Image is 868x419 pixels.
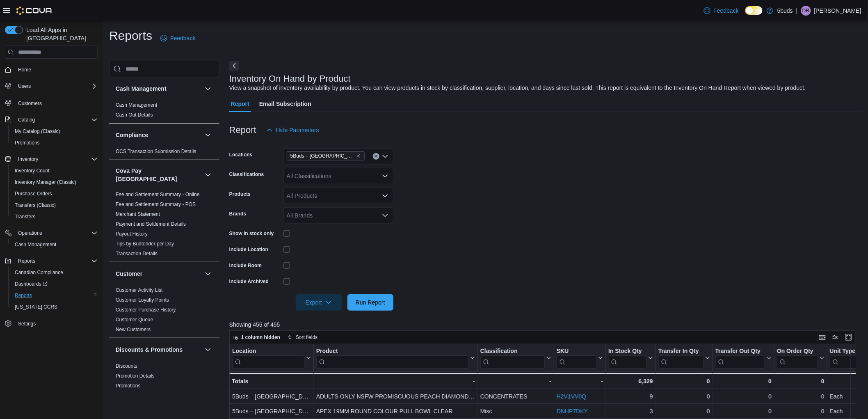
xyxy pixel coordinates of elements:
div: Transfer In Qty [658,348,704,355]
label: Brands [229,211,246,217]
h3: Cash Management [116,85,167,93]
a: Cash Out Details [116,112,153,118]
label: Products [229,191,251,197]
a: Cash Management [116,102,157,108]
span: Inventory Manager (Classic) [15,179,76,185]
div: Cova Pay [GEOGRAPHIC_DATA] [109,190,219,262]
button: Discounts & Promotions [203,345,213,355]
a: [US_STATE] CCRS [11,302,61,312]
button: Inventory Count [8,165,101,176]
div: Misc [480,406,551,416]
div: Product [316,348,468,355]
button: Settings [2,318,101,330]
span: Cash Management [15,241,56,248]
button: Product [316,348,475,369]
label: Show in stock only [229,230,274,237]
div: - [830,376,867,386]
button: Run Report [347,294,393,311]
button: Clear input [373,153,379,160]
button: On Order Qty [777,348,825,369]
label: Include Archived [229,278,269,285]
button: Inventory Manager (Classic) [8,176,101,188]
div: SKU [557,348,596,355]
button: Customer [116,270,201,278]
a: Transfers (Classic) [11,200,59,210]
span: 1 column hidden [241,334,280,341]
span: Home [15,64,98,75]
button: Purchase Orders [8,188,101,199]
div: - [557,376,603,386]
button: Home [2,64,101,76]
button: Transfer Out Qty [715,348,771,369]
a: Dashboards [11,279,51,289]
span: Inventory Manager (Classic) [11,177,98,187]
span: Home [18,66,31,73]
a: Payment and Settlement Details [116,221,186,227]
button: Location [232,348,311,369]
a: Fee and Settlement Summary - POS [116,201,196,207]
div: 0 [777,406,825,416]
div: Classification [480,348,544,369]
span: Catalog [18,117,35,123]
div: Cash Management [109,100,219,123]
span: Promotions [116,382,141,389]
button: Promotions [8,137,101,149]
button: Inventory [2,153,101,165]
button: SKU [557,348,603,369]
span: New Customers [116,326,151,333]
span: My Catalog (Classic) [11,126,98,136]
button: Transfer In Qty [658,348,710,369]
a: Discounts [116,363,137,369]
span: Reports [11,291,98,300]
a: Customers [15,98,45,108]
div: Unit Type [830,348,860,355]
div: Customer [109,285,219,338]
a: Reports [11,291,35,300]
span: Users [18,83,31,89]
a: Merchant Statement [116,211,160,217]
span: Operations [18,230,42,236]
span: Reports [15,256,98,266]
a: My Catalog (Classic) [11,126,64,136]
a: Customer Activity List [116,287,163,293]
button: Display options [831,332,841,342]
div: APEX 19MM ROUND COLOUR PULL BOWL CLEAR [316,406,475,416]
a: Tips by Budtender per Day [116,241,174,247]
span: My Catalog (Classic) [15,128,60,135]
span: Transaction Details [116,250,158,257]
div: CONCENTRATES [480,392,551,401]
span: Canadian Compliance [15,269,63,276]
span: 5Buds – North Battleford [287,151,365,160]
button: Open list of options [382,212,388,219]
span: Settings [18,321,36,327]
a: Inventory Count [11,166,53,176]
button: Open list of options [382,173,388,179]
a: Promotions [116,383,141,389]
p: [PERSON_NAME] [814,6,861,16]
button: Open list of options [382,192,388,199]
span: Transfers [15,213,35,220]
button: Next [229,61,239,71]
button: Catalog [2,114,101,126]
span: Inventory Count [11,166,98,176]
button: Reports [2,255,101,267]
img: Cova [16,7,53,15]
span: Load All Apps in [GEOGRAPHIC_DATA] [23,26,98,42]
button: Reports [8,290,101,301]
button: Keyboard shortcuts [818,332,827,342]
div: 0 [658,376,710,386]
div: Location [232,348,304,369]
button: Inventory [15,154,41,164]
span: Purchase Orders [11,189,98,199]
h3: Customer [116,270,142,278]
div: 0 [715,376,771,386]
span: Transfers (Classic) [15,202,56,208]
a: OCS Transaction Submission Details [116,149,196,154]
div: - [316,376,475,386]
div: 0 [777,376,825,386]
span: Transfers [11,212,98,222]
div: 5Buds – [GEOGRAPHIC_DATA] [232,406,311,416]
div: 0 [715,406,772,416]
button: Compliance [203,130,213,140]
div: In Stock Qty [608,348,646,355]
